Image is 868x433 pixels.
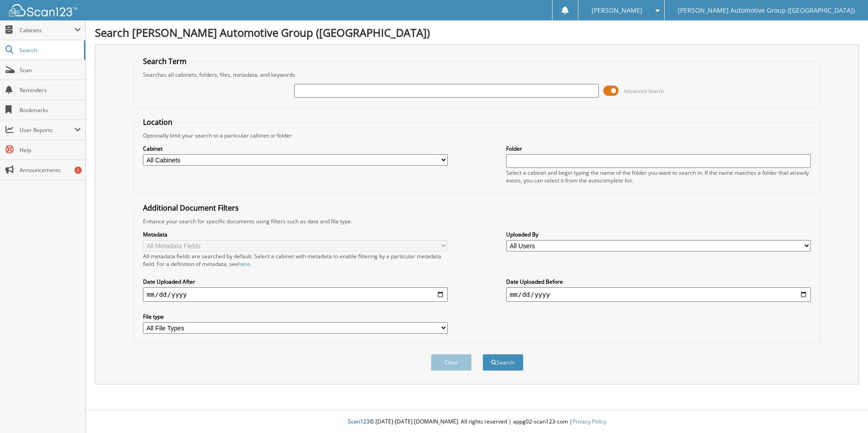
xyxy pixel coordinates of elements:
[506,287,811,302] input: end
[138,117,177,127] legend: Location
[592,8,642,13] span: [PERSON_NAME]
[506,145,811,153] label: Folder
[483,354,523,371] button: Search
[9,4,77,16] img: scan123-logo-white.svg
[20,146,81,154] span: Help
[678,8,855,13] span: [PERSON_NAME] Automotive Group ([GEOGRAPHIC_DATA])
[143,145,448,153] label: Cabinet
[138,132,815,139] div: Optionally limit your search to a particular cabinet or folder
[348,418,370,425] span: Scan123
[20,66,81,74] span: Scan
[506,169,811,184] div: Select a cabinet and begin typing the name of the folder you want to search in. If the name match...
[20,86,81,94] span: Reminders
[74,167,82,174] div: 1
[138,71,815,79] div: Searches all cabinets, folders, files, metadata, and keywords
[624,88,664,94] span: Advanced Search
[143,287,448,302] input: start
[238,260,250,268] a: here
[143,313,448,320] label: File type
[20,26,74,34] span: Cabinets
[138,203,243,213] legend: Additional Document Filters
[95,25,859,40] h1: Search [PERSON_NAME] Automotive Group ([GEOGRAPHIC_DATA])
[572,418,607,425] a: Privacy Policy
[506,278,811,285] label: Date Uploaded Before
[138,56,191,66] legend: Search Term
[20,106,81,114] span: Bookmarks
[20,126,74,134] span: User Reports
[506,231,811,238] label: Uploaded By
[20,46,79,54] span: Search
[20,166,81,174] span: Announcements
[143,278,448,285] label: Date Uploaded After
[143,231,448,238] label: Metadata
[138,217,815,225] div: Enhance your search for specific documents using filters such as date and file type.
[86,411,868,433] div: © [DATE]-[DATE] [DOMAIN_NAME]. All rights reserved | appg02-scan123-com |
[431,354,472,371] button: Clear
[143,252,448,268] div: All metadata fields are searched by default. Select a cabinet with metadata to enable filtering b...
